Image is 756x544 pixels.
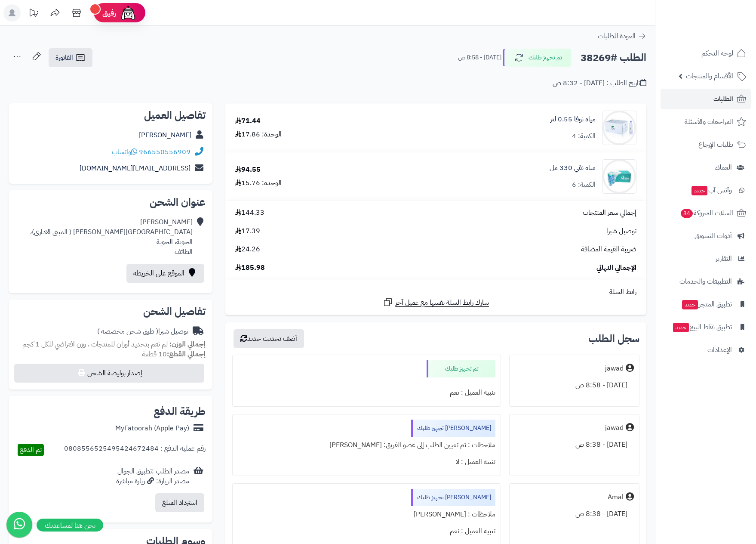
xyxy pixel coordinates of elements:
[550,114,596,124] a: مياه نوفا 0.55 لتر
[686,70,733,82] span: الأقسام والمنتجات
[238,523,495,540] div: تنبيه العميل : نعم
[605,423,624,433] div: jawad
[22,339,168,349] span: لم تقم بتحديد أوزان للمنتجات ، وزن افتراضي للكل 1 كجم
[602,111,636,145] img: 377e01e795c5410466bb5d47573f5ca76f1-90x90.jpg
[661,157,751,178] a: العملاء
[598,31,636,41] span: العودة للطلبات
[49,48,92,67] a: الفاتورة
[116,476,189,486] div: مصدر الزيارة: زيارة مباشرة
[698,24,748,42] img: logo-2.png
[681,298,732,310] span: تطبيق المتجر
[30,217,193,257] div: [PERSON_NAME] [GEOGRAPHIC_DATA][PERSON_NAME] ( المبنى الاداري)، الحوية، الحوية الطائف
[596,263,636,273] span: الإجمالي النهائي
[238,437,495,454] div: ملاحظات : تم تعيين الطلب إلى عضو الفريق: [PERSON_NAME]
[661,317,751,337] a: تطبيق نقاط البيعجديد
[80,163,191,173] a: [EMAIL_ADDRESS][DOMAIN_NAME]
[64,444,206,456] div: رقم عملية الدفع : 0808556525495424672484
[112,147,137,157] a: واتساب
[598,31,646,41] a: العودة للطلبات
[661,43,751,64] a: لوحة التحكم
[685,116,733,128] span: المراجعات والأسئلة
[661,89,751,109] a: الطلبات
[581,49,646,67] h2: الطلب #38269
[167,349,206,359] strong: إجمالي القطع:
[102,8,116,18] span: رفيق
[572,180,596,190] div: الكمية: 6
[234,329,304,348] button: أضف تحديث جديد
[55,53,73,63] span: الفاتورة
[661,111,751,132] a: المراجعات والأسئلة
[680,207,733,219] span: السلات المتروكة
[15,197,206,207] h2: عنوان الشحن
[235,178,282,188] div: الوحدة: 15.76
[661,271,751,292] a: التطبيقات والخدمات
[661,294,751,315] a: تطبيق المتجرجديد
[238,384,495,401] div: تنبيه العميل : نعم
[661,340,751,360] a: الإعدادات
[713,93,733,105] span: الطلبات
[238,506,495,523] div: ملاحظات : [PERSON_NAME]
[661,180,751,201] a: وآتس آبجديد
[411,420,495,437] div: [PERSON_NAME] تجهيز طلبك
[20,445,42,455] span: تم الدفع
[672,321,732,333] span: تطبيق نقاط البيع
[701,47,733,59] span: لوحة التحكم
[142,349,206,359] small: 10 قطعة
[229,287,643,297] div: رابط السلة
[707,344,732,356] span: الإعدادات
[602,159,636,194] img: 1664632052-%D8%AA%D9%86%D8%B2%D9%8A%D9%84%20(31)-90x90.jpg
[126,264,204,283] a: الموقع على الخريطة
[581,244,636,254] span: ضريبة القيمة المضافة
[169,339,206,349] strong: إجمالي الوزن:
[698,139,733,151] span: طلبات الإرجاع
[682,300,698,309] span: جديد
[608,492,624,502] div: Amal
[395,298,489,308] span: شارك رابط السلة نفسها مع عميل آخر
[97,327,188,337] div: توصيل شبرا
[14,364,204,383] button: إصدار بوليصة الشحن
[515,377,634,394] div: [DATE] - 8:58 ص
[120,4,137,22] img: ai-face.png
[116,467,189,486] div: مصدر الطلب :تطبيق الجوال
[661,248,751,269] a: التقارير
[411,489,495,506] div: [PERSON_NAME] تجهيز طلبك
[695,230,732,242] span: أدوات التسويق
[515,506,634,522] div: [DATE] - 8:38 ص
[115,423,189,433] div: MyFatoorah (Apple Pay)
[139,147,191,157] a: 966550556909
[716,253,732,265] span: التقارير
[606,226,636,236] span: توصيل شبرا
[235,263,265,273] span: 185.98
[661,134,751,155] a: طلبات الإرجاع
[572,131,596,141] div: الكمية: 4
[458,53,501,62] small: [DATE] - 8:58 ص
[154,406,206,417] h2: طريقة الدفع
[235,116,261,126] div: 71.44
[155,493,204,512] button: استرداد المبلغ
[235,165,261,175] div: 94.55
[691,184,732,196] span: وآتس آب
[715,161,732,173] span: العملاء
[681,209,693,218] span: 34
[691,186,707,195] span: جديد
[235,130,282,139] div: الوحدة: 17.86
[235,244,260,254] span: 24.26
[605,364,624,374] div: jawad
[15,110,206,121] h2: تفاصيل العميل
[515,436,634,453] div: [DATE] - 8:38 ص
[238,454,495,470] div: تنبيه العميل : لا
[427,360,495,377] div: تم تجهيز طلبك
[235,208,264,218] span: 144.33
[235,226,260,236] span: 17.39
[661,226,751,246] a: أدوات التسويق
[550,163,596,173] a: مياه نقي 330 مل
[503,49,572,67] button: تم تجهيز طلبك
[15,306,206,317] h2: تفاصيل الشحن
[139,130,191,140] a: [PERSON_NAME]
[588,334,639,344] h3: سجل الطلب
[553,78,646,88] div: تاريخ الطلب : [DATE] - 8:32 ص
[383,297,489,308] a: شارك رابط السلة نفسها مع عميل آخر
[661,203,751,223] a: السلات المتروكة34
[679,275,732,287] span: التطبيقات والخدمات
